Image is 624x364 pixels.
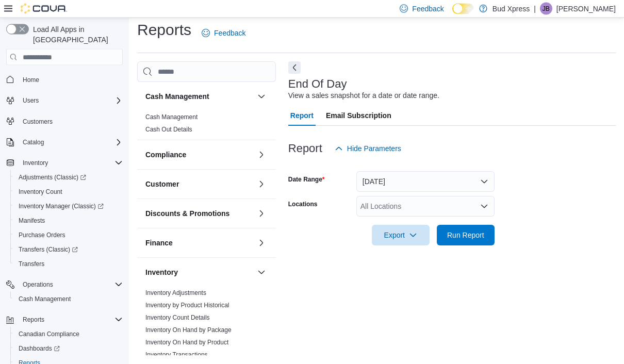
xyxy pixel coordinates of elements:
span: Purchase Orders [19,231,65,239]
a: Inventory Adjustments [145,290,206,297]
span: Canadian Compliance [14,328,123,340]
span: Operations [19,278,123,291]
span: Canadian Compliance [19,330,79,338]
span: JB [543,3,550,15]
a: Feedback [198,23,250,44]
span: Cash Management [14,293,123,305]
a: Inventory Count Details [145,315,210,322]
a: Inventory On Hand by Product [145,339,228,346]
span: Customers [19,115,123,128]
a: Cash Out Details [145,126,192,134]
span: Home [19,73,123,86]
span: Manifests [14,214,123,227]
button: Discounts & Promotions [255,208,268,220]
p: Bud Xpress [492,3,530,15]
a: Adjustments (Classic) [10,170,127,185]
button: Cash Management [145,92,253,102]
span: Transfers (Classic) [19,245,78,254]
div: View a sales snapshot for a date or date range. [288,91,439,102]
h3: Compliance [145,150,186,160]
span: Inventory [19,157,123,169]
span: Hide Parameters [347,144,401,154]
a: Inventory Transactions [145,352,208,359]
button: Customer [255,178,268,191]
input: Dark Mode [452,4,474,14]
span: Transfers [19,260,44,268]
span: Cash Management [19,295,71,303]
p: [PERSON_NAME] [556,3,616,15]
span: Catalog [23,138,44,146]
a: Cash Management [14,293,75,305]
span: Users [23,96,39,105]
button: Export [372,225,430,246]
span: Inventory Manager (Classic) [19,202,104,210]
button: Catalog [19,136,48,148]
button: Inventory [255,267,268,279]
button: Finance [145,238,253,249]
button: Next [288,62,301,74]
h3: Report [288,143,322,155]
span: Dashboards [14,342,123,355]
button: Hide Parameters [331,139,405,159]
span: Inventory [23,159,48,167]
span: Run Report [447,230,484,241]
button: Operations [19,278,57,291]
span: Inventory Count [19,188,62,196]
h3: Inventory [145,268,178,278]
a: Adjustments (Classic) [14,171,90,184]
h3: Customer [145,179,179,190]
button: Discounts & Promotions [145,209,253,219]
span: Manifests [19,217,45,225]
button: Inventory [145,268,253,278]
span: Adjustments (Classic) [14,171,123,184]
button: Inventory [2,156,127,170]
a: Transfers (Classic) [10,242,127,257]
span: Feedback [214,28,245,39]
button: Run Report [437,225,495,246]
a: Canadian Compliance [14,328,84,340]
span: Purchase Orders [14,229,123,241]
h3: Discounts & Promotions [145,209,229,219]
div: Joanne Bonney [540,3,552,15]
button: Compliance [145,150,253,160]
span: Adjustments (Classic) [19,173,86,181]
button: Finance [255,237,268,250]
a: Dashboards [14,342,64,355]
a: Cash Management [145,114,198,121]
a: Inventory by Product Historical [145,302,229,309]
a: Inventory On Hand by Package [145,327,232,334]
a: Transfers [14,258,48,270]
button: Transfers [10,257,127,271]
span: Catalog [19,136,123,148]
h3: Finance [145,238,173,249]
span: Transfers [14,258,123,270]
h1: Reports [137,20,191,41]
button: Users [19,94,43,107]
span: Email Subscription [326,106,391,126]
button: Open list of options [480,203,488,211]
span: Users [19,94,123,107]
button: Operations [2,277,127,292]
a: Dashboards [10,341,127,356]
a: Home [19,74,43,86]
h3: Cash Management [145,92,209,102]
span: Load All Apps in [GEOGRAPHIC_DATA] [29,24,123,45]
span: Customers [23,118,53,126]
span: Dashboards [19,344,60,353]
img: Cova [21,4,67,14]
span: Inventory Count [14,186,123,198]
button: Home [2,72,127,87]
span: Report [290,106,314,126]
button: Customer [145,179,253,190]
button: Reports [19,313,48,326]
button: Purchase Orders [10,228,127,242]
label: Date Range [288,176,325,184]
button: Cash Management [10,292,127,306]
span: Transfers (Classic) [14,243,123,256]
span: Home [23,76,39,84]
p: | [534,3,536,15]
button: Users [2,93,127,108]
button: Catalog [2,135,127,150]
button: [DATE] [356,172,495,192]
